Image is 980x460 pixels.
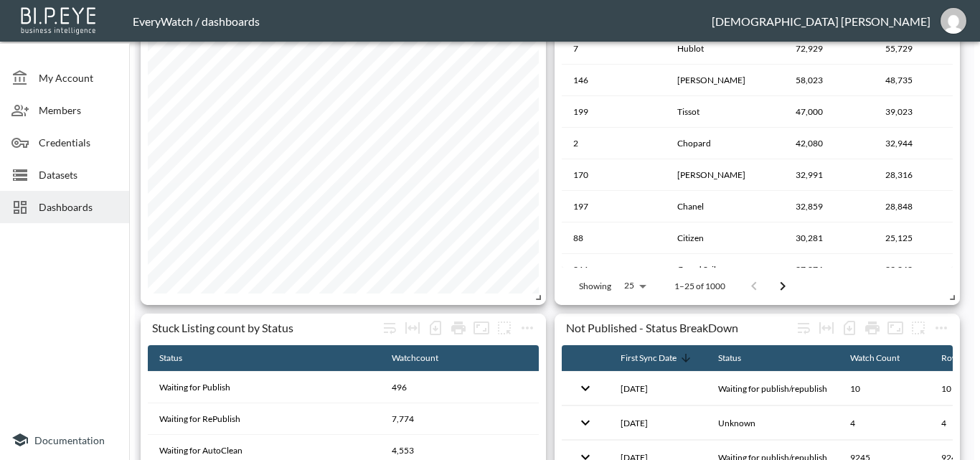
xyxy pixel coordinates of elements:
[784,159,874,191] th: 32,991
[850,349,900,367] div: Watch Count
[674,280,725,292] p: 1–25 of 1000
[621,349,677,367] div: First Sync Date
[562,191,666,222] th: 197
[707,406,839,440] th: Unknown
[874,65,975,96] th: 48,735
[562,254,666,286] th: 266
[666,191,784,222] th: Chanel
[666,159,784,191] th: Franck Muller
[839,372,930,405] th: 10
[562,33,666,65] th: 7
[11,431,118,449] a: Documentation
[784,33,874,65] th: 72,929
[579,280,611,292] p: Showing
[907,316,930,339] button: more
[839,406,930,440] th: 4
[133,14,712,28] div: EveryWatch / dashboards
[884,316,907,339] button: Fullscreen
[930,4,976,38] button: vishnu@everywatch.com
[380,403,539,435] th: 7,774
[874,33,975,65] th: 55,729
[493,319,516,333] span: Attach chart to a group
[159,349,201,367] span: Status
[784,65,874,96] th: 58,023
[784,222,874,254] th: 30,281
[573,376,598,400] button: expand row
[39,103,118,118] span: Members
[617,276,651,295] div: 25
[838,316,861,339] div: Number of rows selected for download: 170
[792,316,815,339] div: Wrap text
[609,372,707,405] th: 2025-09-11
[392,349,457,367] span: Watchcount
[861,316,884,339] div: Print
[707,372,839,405] th: Waiting for publish/republish
[424,316,447,339] div: Number of rows selected for download: 4
[874,222,975,254] th: 25,125
[562,65,666,96] th: 146
[907,319,930,333] span: Attach chart to a group
[784,128,874,159] th: 42,080
[148,372,380,403] th: Waiting for Publish
[380,372,539,403] th: 496
[718,349,741,367] div: Status
[784,191,874,222] th: 32,859
[493,316,516,339] button: more
[718,349,760,367] span: Status
[562,159,666,191] th: 170
[562,96,666,128] th: 199
[39,135,118,150] span: Credentials
[562,222,666,254] th: 88
[447,316,470,339] div: Print
[470,316,493,339] button: Fullscreen
[39,200,118,215] span: Dashboards
[401,316,424,339] div: Toggle table layout between fixed and auto (default: auto)
[516,316,539,339] span: Chart settings
[874,159,975,191] th: 28,316
[34,434,105,446] span: Documentation
[562,128,666,159] th: 2
[566,321,792,334] div: Not Published - Status BreakDown
[874,254,975,286] th: 23,242
[666,254,784,286] th: Grand Seiko
[874,96,975,128] th: 39,023
[666,222,784,254] th: Citizen
[768,272,797,301] button: Go to next page
[874,191,975,222] th: 28,848
[573,410,598,435] button: expand row
[930,316,953,339] button: more
[874,128,975,159] th: 32,944
[666,96,784,128] th: Tissot
[666,33,784,65] th: Hublot
[148,403,380,435] th: Waiting for RePublish
[784,254,874,286] th: 27,874
[152,321,378,334] div: Stuck Listing count by Status
[39,167,118,182] span: Datasets
[850,349,918,367] span: Watch Count
[18,4,100,36] img: bipeye-logo
[609,406,707,440] th: 2025-09-11
[621,349,695,367] span: First Sync Date
[392,349,438,367] div: Watchcount
[930,316,953,339] span: Chart settings
[666,128,784,159] th: Chopard
[815,316,838,339] div: Toggle table layout between fixed and auto (default: auto)
[666,65,784,96] th: Hamilton
[941,8,966,34] img: b0851220ef7519462eebfaf84ab7640e
[784,96,874,128] th: 47,000
[378,316,401,339] div: Wrap text
[159,349,182,367] div: Status
[712,14,930,28] div: [DEMOGRAPHIC_DATA] [PERSON_NAME]
[516,316,539,339] button: more
[39,70,118,85] span: My Account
